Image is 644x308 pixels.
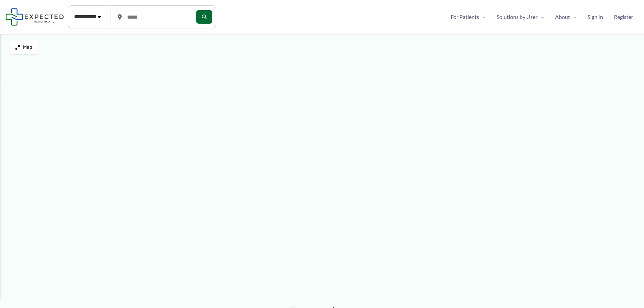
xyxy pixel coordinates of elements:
a: Sign In [582,12,609,22]
span: For Patients [451,12,479,22]
span: Menu Toggle [479,12,486,22]
img: Expected Healthcare Logo - side, dark font, small [5,8,64,25]
span: Menu Toggle [538,12,544,22]
span: Solutions by User [497,12,538,22]
img: Maximize [15,45,20,50]
button: Map [9,41,38,54]
a: For PatientsMenu Toggle [445,12,491,22]
span: Sign In [588,12,603,22]
span: Register [614,12,633,22]
a: Solutions by UserMenu Toggle [491,12,550,22]
span: Menu Toggle [570,12,577,22]
a: Register [609,12,639,22]
a: AboutMenu Toggle [550,12,582,22]
span: About [555,12,570,22]
span: Map [23,45,32,50]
